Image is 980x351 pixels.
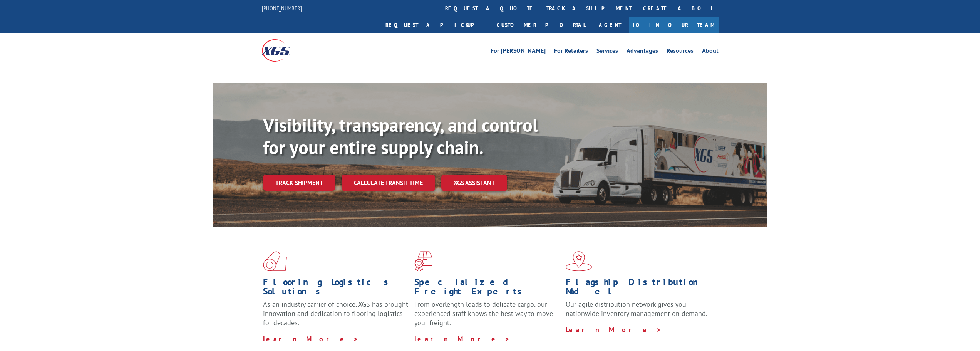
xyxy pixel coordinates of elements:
[591,17,629,33] a: Agent
[414,300,560,334] p: From overlength loads to delicate cargo, our experienced staff knows the best way to move your fr...
[263,334,359,343] a: Learn More >
[263,300,408,327] span: As an industry carrier of choice, XGS has brought innovation and dedication to flooring logistics...
[263,251,287,271] img: xgs-icon-total-supply-chain-intelligence-red
[629,17,719,33] a: Join Our Team
[554,48,588,56] a: For Retailers
[702,48,719,56] a: About
[414,277,560,300] h1: Specialized Freight Experts
[342,175,435,191] a: Calculate transit time
[414,334,510,343] a: Learn More >
[627,48,658,56] a: Advantages
[262,4,302,12] a: [PHONE_NUMBER]
[566,300,707,318] span: Our agile distribution network gives you nationwide inventory management on demand.
[566,325,662,334] a: Learn More >
[566,277,711,300] h1: Flagship Distribution Model
[667,48,694,56] a: Resources
[441,175,507,191] a: XGS ASSISTANT
[263,277,409,300] h1: Flooring Logistics Solutions
[263,113,538,159] b: Visibility, transparency, and control for your entire supply chain.
[380,17,491,33] a: Request a pickup
[263,175,335,191] a: Track shipment
[566,251,592,271] img: xgs-icon-flagship-distribution-model-red
[491,17,591,33] a: Customer Portal
[414,251,432,271] img: xgs-icon-focused-on-flooring-red
[596,48,618,56] a: Services
[491,48,546,56] a: For [PERSON_NAME]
